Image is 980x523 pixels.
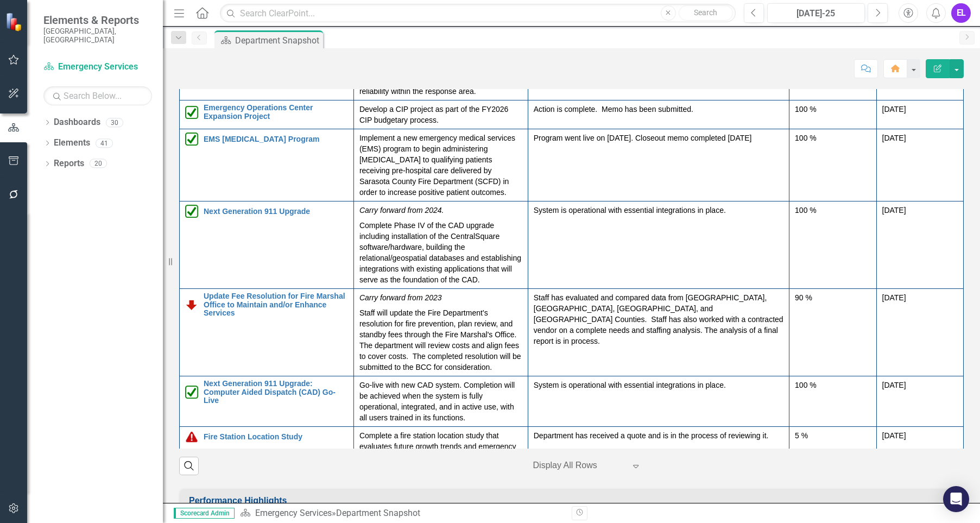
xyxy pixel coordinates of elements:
[204,292,348,317] a: Update Fee Resolution for Fire Marshal Office to Maintain and/or Enhance Services
[185,205,198,218] img: Completed
[943,486,969,512] div: Open Intercom Messenger
[882,206,906,215] span: [DATE]
[359,133,522,198] p: Implement a new emergency medical services (EMS) program to begin administering [MEDICAL_DATA] to...
[43,61,152,73] a: Emergency Services
[359,206,444,215] em: Carry forward from 2024.
[534,133,783,143] p: Program went live on [DATE]. Closeout memo completed [DATE]
[43,14,152,27] span: Elements & Reports
[534,430,783,441] p: Department has received a quote and is in the process of reviewing it.
[359,104,522,125] p: Develop a CIP project as part of the FY2026 CIP budgetary process.
[54,116,100,129] a: Dashboards
[174,508,235,519] span: Scorecard Admin
[106,118,123,127] div: 30
[185,298,198,311] img: Below Plan
[43,86,152,105] input: Search Below...
[882,431,906,440] span: [DATE]
[54,157,84,170] a: Reports
[90,159,107,168] div: 20
[336,508,420,518] div: Department Snapshot
[882,134,906,142] span: [DATE]
[795,380,870,390] div: 100 %
[795,205,870,216] div: 100 %
[240,507,564,520] div: »
[185,386,198,399] img: Completed
[204,380,348,405] a: Next Generation 911 Upgrade: Computer Aided Dispatch (CAD) Go-Live
[43,27,152,45] small: [GEOGRAPHIC_DATA], [GEOGRAPHIC_DATA]
[359,308,521,371] span: Staff will update the Fire Department’s resolution for fire prevention, plan review, and standby ...
[795,133,870,143] div: 100 %
[882,293,906,302] span: [DATE]
[359,380,522,423] p: Go-live with new CAD system. Completion will be achieved when the system is fully operational, in...
[96,138,113,148] div: 41
[255,508,332,518] a: Emergency Services
[882,105,906,114] span: [DATE]
[767,3,865,23] button: [DATE]-25
[359,218,522,285] p: Complete Phase IV of the CAD upgrade including installation of the CentralSquare software/hardwar...
[5,12,24,31] img: ClearPoint Strategy
[204,104,348,121] a: Emergency Operations Center Expansion Project
[235,34,320,47] div: Department Snapshot
[534,292,783,346] p: Staff has evaluated and compared data from [GEOGRAPHIC_DATA], [GEOGRAPHIC_DATA], [GEOGRAPHIC_DATA...
[679,5,733,21] button: Search
[204,433,348,441] a: Fire Station Location Study
[534,104,783,115] p: Action is complete. Memo has been submitted.
[359,293,442,302] em: Carry forward from 2023
[359,430,522,484] p: Complete a fire station location study that evaluates future growth trends and emergency service ...
[185,133,198,146] img: Completed
[220,4,735,23] input: Search ClearPoint...
[185,106,198,119] img: Completed
[534,380,783,390] p: System is operational with essential integrations in place.
[204,135,348,143] a: EMS [MEDICAL_DATA] Program
[534,205,783,216] p: System is operational with essential integrations in place.
[54,137,90,149] a: Elements
[204,207,348,216] a: Next Generation 911 Upgrade
[771,7,862,20] div: [DATE]-25
[795,430,870,441] div: 5 %
[951,3,971,23] button: EL
[795,104,870,115] div: 100 %
[694,8,717,17] span: Search
[882,381,906,389] span: [DATE]
[185,430,198,443] img: On Hold
[795,292,870,303] div: 90 %
[189,496,958,506] h3: Performance Highlights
